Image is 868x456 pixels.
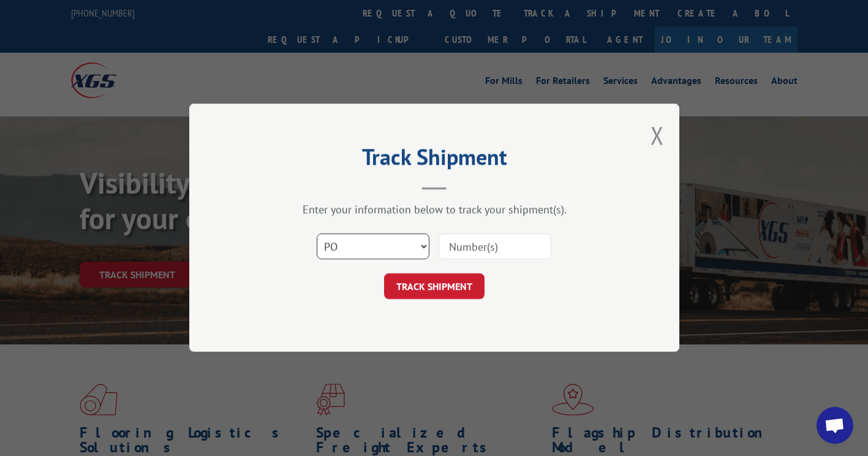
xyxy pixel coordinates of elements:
[251,203,618,217] div: Enter your information below to track your shipment(s).
[651,119,664,151] button: Close modal
[251,148,618,172] h2: Track Shipment
[439,234,551,260] input: Number(s)
[817,407,853,444] a: Open chat
[384,274,485,300] button: TRACK SHIPMENT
